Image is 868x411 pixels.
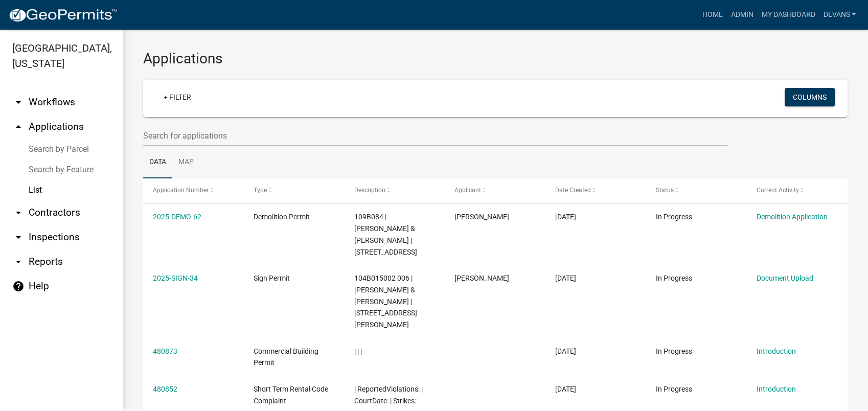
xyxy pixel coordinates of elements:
a: Document Upload [756,274,813,282]
span: Status [656,187,674,194]
a: + Filter [155,88,199,106]
span: Type [254,187,267,194]
a: Introduction [756,385,795,393]
span: 09/19/2025 [555,347,576,355]
a: Data [143,146,172,179]
span: 09/19/2025 [555,213,576,221]
a: Demolition Application [756,213,827,221]
span: 104B015002 006 | BAZEMORE WILLIAM L & KATHERINE L | 212 COLLIS MARINA RD [354,274,417,329]
span: 109B084 | PLOWDEN HERMAN A JR & LINDA R | 132 Dogwood Dr. SE [354,213,417,256]
span: In Progress [656,347,692,355]
a: My Dashboard [757,5,819,25]
button: Columns [785,88,835,106]
span: Richard Conant [454,274,509,282]
span: Application Number [153,187,209,194]
i: arrow_drop_up [12,121,25,133]
span: Current Activity [756,187,798,194]
datatable-header-cell: Applicant [445,178,545,203]
a: 2025-SIGN-34 [153,274,198,282]
h3: Applications [143,50,848,67]
a: Introduction [756,347,795,355]
span: Date Created [555,187,591,194]
a: Home [698,5,726,25]
a: 480873 [153,347,177,355]
a: Map [172,146,200,179]
datatable-header-cell: Application Number [143,178,244,203]
a: 2025-DEMO-62 [153,213,201,221]
span: Description [354,187,385,194]
a: devans [819,5,860,25]
span: | ReportedViolations: | CourtDate: | Strikes: [354,385,423,405]
span: Herman A Plowden [454,213,509,221]
span: | | | [354,347,362,355]
datatable-header-cell: Description [344,178,445,203]
span: In Progress [656,274,692,282]
span: Sign Permit [254,274,290,282]
span: 09/19/2025 [555,274,576,282]
i: arrow_drop_down [12,207,25,219]
span: Demolition Permit [254,213,310,221]
i: arrow_drop_down [12,96,25,108]
span: In Progress [656,385,692,393]
datatable-header-cell: Type [244,178,345,203]
span: Applicant [454,187,481,194]
datatable-header-cell: Date Created [545,178,646,203]
datatable-header-cell: Current Activity [746,178,847,203]
i: arrow_drop_down [12,231,25,243]
span: In Progress [656,213,692,221]
span: Commercial Building Permit [254,347,318,367]
a: 480852 [153,385,177,393]
span: Short Term Rental Code Complaint [254,385,328,405]
i: help [12,280,25,292]
i: arrow_drop_down [12,256,25,268]
datatable-header-cell: Status [646,178,747,203]
span: 09/19/2025 [555,385,576,393]
a: Admin [726,5,757,25]
input: Search for applications [143,125,727,146]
